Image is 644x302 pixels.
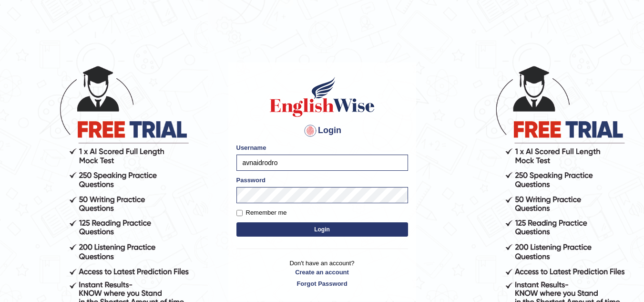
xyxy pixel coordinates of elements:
[236,222,408,237] button: Login
[236,210,243,216] input: Remember me
[236,143,266,152] label: Username
[236,208,287,218] label: Remember me
[236,259,408,288] p: Don't have an account?
[268,75,377,118] img: Logo of English Wise sign in for intelligent practice with AI
[236,176,266,185] label: Password
[236,123,408,138] h4: Login
[236,279,408,288] a: Forgot Password
[236,268,408,277] a: Create an account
